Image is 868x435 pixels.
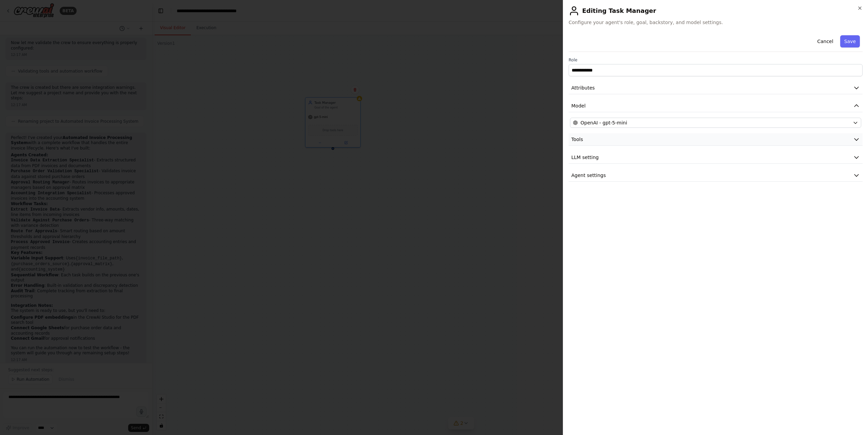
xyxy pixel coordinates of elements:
button: Model [569,100,863,112]
button: OpenAI - gpt-5-mini [570,118,861,128]
span: Tools [571,136,583,143]
button: Tools [569,133,863,146]
span: LLM setting [571,154,599,161]
span: Model [571,102,586,109]
button: Attributes [569,82,863,94]
span: Attributes [571,84,595,91]
button: LLM setting [569,151,863,164]
button: Cancel [813,35,837,47]
span: Agent settings [571,172,606,179]
button: Agent settings [569,169,863,182]
span: OpenAI - gpt-5-mini [580,119,627,126]
h2: Editing Task Manager [569,5,863,16]
button: Save [840,35,860,47]
span: Configure your agent's role, goal, backstory, and model settings. [569,19,863,26]
label: Role [569,57,863,63]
